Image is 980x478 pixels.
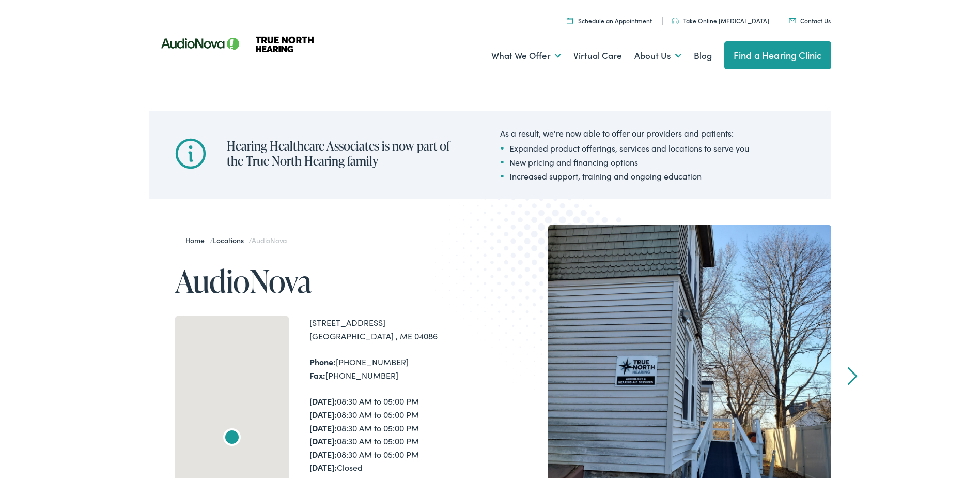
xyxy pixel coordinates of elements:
[175,264,490,298] h1: AudioNova
[252,235,287,245] span: AudioNova
[567,17,573,24] img: Icon symbolizing a calendar in color code ffb348
[500,170,749,182] li: Increased support, training and ongoing education
[309,449,337,460] strong: [DATE]:
[847,367,857,385] a: Next
[724,41,831,69] a: Find a Hearing Clinic
[220,426,244,451] div: AudioNova
[309,356,336,367] strong: Phone:
[672,18,679,24] img: Headphones icon in color code ffb348
[185,235,210,245] a: Home
[789,18,796,23] img: Mail icon in color code ffb348, used for communication purposes
[309,435,337,446] strong: [DATE]:
[309,316,490,342] div: [STREET_ADDRESS] [GEOGRAPHIC_DATA] , ME 04086
[500,127,749,139] div: As a result, we're now able to offer our providers and patients:
[309,355,490,382] div: [PHONE_NUMBER] [PHONE_NUMBER]
[500,156,749,168] li: New pricing and financing options
[309,409,337,420] strong: [DATE]:
[789,16,831,25] a: Contact Us
[491,37,561,75] a: What We Offer
[634,37,681,75] a: About Us
[573,37,622,75] a: Virtual Care
[309,395,337,407] strong: [DATE]:
[694,37,712,75] a: Blog
[309,461,337,473] strong: [DATE]:
[500,142,749,154] li: Expanded product offerings, services and locations to serve you
[227,139,458,169] h2: Hearing Healthcare Associates is now part of the True North Hearing family
[185,235,287,245] span: / /
[213,235,248,245] a: Locations
[309,422,337,434] strong: [DATE]:
[672,16,769,25] a: Take Online [MEDICAL_DATA]
[567,16,652,25] a: Schedule an Appointment
[309,369,325,381] strong: Fax:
